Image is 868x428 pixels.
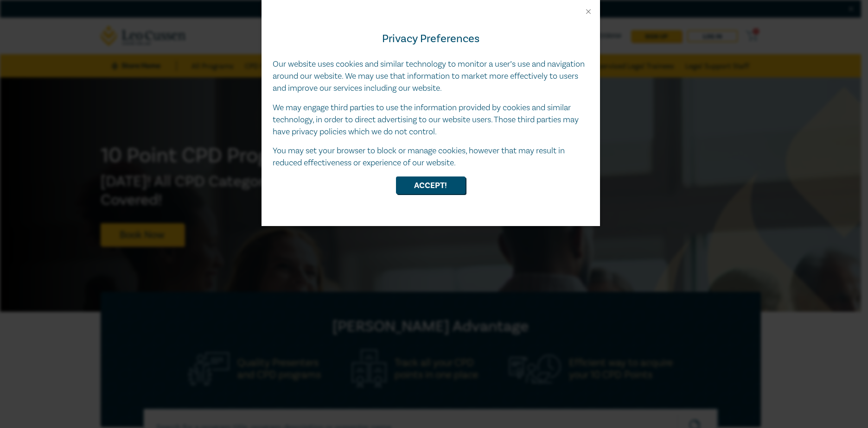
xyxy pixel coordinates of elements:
[273,145,589,169] p: You may set your browser to block or manage cookies, however that may result in reduced effective...
[396,176,466,194] button: Accept!
[584,7,593,16] button: Close
[273,58,589,94] p: Our website uses cookies and similar technology to monitor a user’s use and navigation around our...
[273,102,589,138] p: We may engage third parties to use the information provided by cookies and similar technology, in...
[273,31,589,47] h4: Privacy Preferences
